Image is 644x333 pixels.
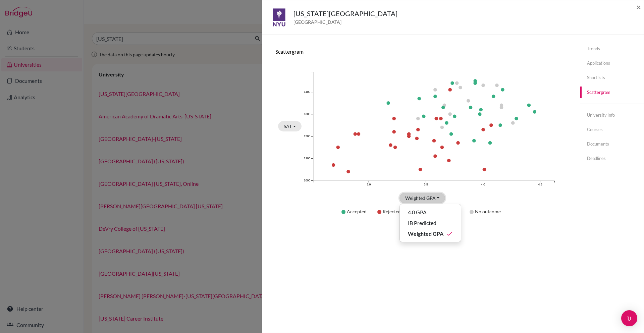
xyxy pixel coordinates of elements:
text: 3.5 [424,183,428,186]
button: Weighted GPA [399,193,445,203]
button: SAT [278,121,302,131]
a: Courses [580,124,644,135]
div: Open Intercom Messenger [621,310,637,326]
text: 4.5 [538,183,542,186]
div: Accepted [341,209,367,214]
text: 1300 [304,113,310,116]
text: 3.0 [367,183,371,186]
span: [GEOGRAPHIC_DATA] [293,18,397,25]
span: × [636,2,641,12]
button: Weighted GPAdone [400,228,461,239]
span: IB Predicted [408,219,436,227]
h6: Scattergram [275,48,567,55]
span: 4.0 GPA [408,208,427,216]
button: Close [636,3,641,11]
text: 1000 [304,179,310,182]
a: Documents [580,138,644,150]
text: 1400 [304,91,310,94]
h5: [US_STATE][GEOGRAPHIC_DATA] [293,8,397,18]
text: 1200 [304,135,310,138]
a: Trends [580,43,644,55]
a: Scattergram [580,87,644,98]
div: No outcome [470,209,501,214]
i: done [446,230,453,237]
button: 4.0 GPA [400,207,461,218]
text: 1100 [304,157,310,160]
a: Applications [580,57,644,69]
a: University info [580,109,644,121]
text: 4.0 [481,183,485,186]
button: IB Predicted [400,218,461,228]
a: Shortlists [580,72,644,84]
div: Rejected [377,209,401,214]
div: Weighted GPA [399,204,461,242]
a: Deadlines [580,153,644,164]
img: us_nyu_mu3e0q99.jpeg [270,8,288,26]
span: Weighted GPA [408,230,443,238]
